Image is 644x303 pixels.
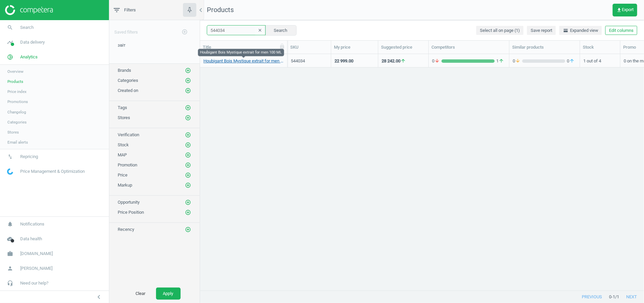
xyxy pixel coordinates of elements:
input: SKU/Title search [207,25,266,35]
i: arrow_upward [401,58,406,64]
button: add_circle_outline [185,114,191,121]
span: Save report [531,28,552,34]
i: add_circle_outline [185,132,191,138]
span: Stores [7,130,19,135]
i: add_circle_outline [185,152,191,158]
div: 544034 [291,58,328,64]
span: Price Management & Optimization [20,168,85,174]
button: add_circle_outline [185,182,191,189]
button: chevron_left [90,293,107,301]
span: Stores [118,115,130,120]
span: Created on [118,88,138,93]
i: pie_chart_outlined [4,51,16,63]
i: arrow_upward [569,58,575,64]
i: add_circle_outline [182,29,188,35]
i: add_circle_outline [185,226,191,233]
i: work [4,247,16,260]
span: Notifications [20,221,44,227]
i: filter_list [113,6,121,14]
span: Analytics [20,54,38,60]
button: add_circle_outline [185,104,191,111]
button: Clear [129,288,153,300]
button: next [619,291,644,303]
span: Categories [7,119,27,125]
img: wGWNvw8QSZomAAAAABJRU5ErkJggg== [7,168,13,175]
span: Categories [118,78,138,83]
div: Suggested price [381,44,426,50]
span: звіт [118,43,125,48]
span: Overview [7,69,24,74]
span: Filters [124,7,136,13]
i: add_circle_outline [185,67,191,73]
i: add_circle_outline [185,88,191,94]
button: add_circle_outline [185,162,191,168]
div: Similar products [512,44,577,50]
span: Tags [118,105,127,110]
i: swap_vert [4,150,16,163]
i: add_circle_outline [185,172,191,178]
button: Search [265,25,297,35]
a: Houbigant Bois Mystique extrait for men 100 ML [203,58,284,64]
div: SKU [290,44,328,50]
span: Select all on page (1) [480,28,520,34]
i: chevron_left [95,293,103,301]
button: add_circle_outline [185,209,191,216]
span: 0 [513,58,522,64]
div: Stock [583,44,617,50]
span: Price Position [118,210,144,215]
div: 1 out of 4 [583,55,617,66]
i: notifications [4,218,16,231]
i: add_circle_outline [185,105,191,111]
button: add_circle_outline [185,142,191,148]
span: Products [7,79,23,84]
div: Competitors [431,44,506,50]
button: Select all on page (1) [476,26,524,35]
i: chevron_left [197,6,205,14]
i: clear [258,28,263,33]
span: [DOMAIN_NAME] [20,251,53,257]
span: Data delivery [20,39,45,45]
i: add_circle_outline [185,182,191,188]
i: person [4,262,16,275]
i: arrow_upward [499,58,504,64]
i: add_circle_outline [185,199,191,205]
span: / 1 [615,294,619,300]
span: 0 - 1 [609,294,615,300]
span: Price index [7,89,27,94]
span: MAP [118,152,127,157]
div: Houbigant Bois Mystique extrait for men 100 ML [198,49,284,56]
span: Promotions [7,99,28,104]
i: add_circle_outline [185,142,191,148]
span: Recency [118,227,134,232]
button: get_appExport [613,4,637,16]
button: previous [575,291,609,303]
span: [PERSON_NAME] [20,265,52,271]
span: Changelog [7,109,26,115]
span: Promotion [118,162,137,167]
span: Repricing [20,154,38,160]
i: timeline [4,36,16,49]
i: headset_mic [4,277,16,290]
button: add_circle_outline [185,199,191,206]
i: arrow_downward [434,58,440,64]
div: 22 999.00 [335,58,353,64]
span: Data health [20,236,42,242]
button: add_circle_outline [185,87,191,94]
div: 28 242.00 [382,58,401,64]
span: Verification [118,132,139,137]
span: Search [20,24,34,31]
span: 0 [432,58,442,64]
span: Stock [118,142,129,147]
span: Products [207,6,234,14]
i: add_circle_outline [185,115,191,121]
span: Price [118,172,127,178]
div: My price [334,44,375,50]
i: search [4,21,16,34]
div: Saved filters [109,20,200,39]
i: arrow_downward [515,58,521,64]
i: horizontal_split [563,28,568,33]
button: add_circle_outline [178,25,191,39]
span: Export [616,7,634,13]
span: 1 [495,58,506,64]
button: Apply [156,288,181,300]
